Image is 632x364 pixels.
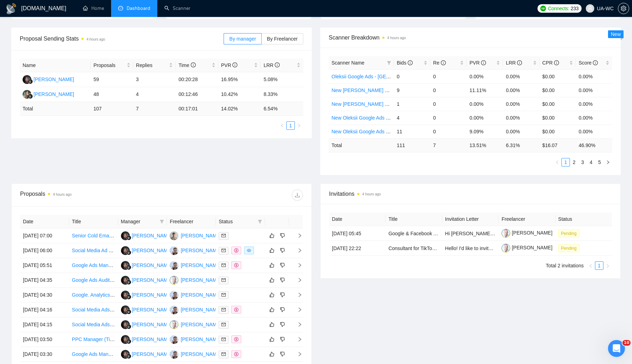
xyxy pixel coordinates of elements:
img: AZ [121,320,130,329]
div: [PERSON_NAME] [132,306,172,314]
div: Proposals [20,189,162,201]
a: New [PERSON_NAME] Google Ads - AU/[GEOGRAPHIC_DATA]/IR/[GEOGRAPHIC_DATA]/[GEOGRAPHIC_DATA] [332,87,586,93]
a: IG[PERSON_NAME] [170,307,221,312]
a: Google Ads Manager for Audit and Tax Firm in [GEOGRAPHIC_DATA] [72,262,226,268]
span: Bids [397,60,413,66]
span: mail [221,337,226,341]
a: 1 [287,122,294,129]
li: 4 [587,158,595,166]
a: Google Ads Manager for Australian Labour Hire [72,351,176,357]
span: Scanner Name [332,60,364,66]
div: [PERSON_NAME] [132,261,172,269]
span: New [611,31,621,37]
a: searchScanner [164,5,190,11]
div: [PERSON_NAME] [132,247,172,254]
img: AZ [121,305,130,314]
a: LK[PERSON_NAME] [23,91,74,97]
div: [PERSON_NAME] [181,232,221,239]
th: Freelancer [167,215,216,229]
a: IG[PERSON_NAME] [170,351,221,357]
span: Connects: [548,5,569,12]
span: dislike [280,277,285,283]
a: AZ[PERSON_NAME] [23,76,74,82]
td: [DATE] 07:00 [20,229,69,243]
a: AZ[PERSON_NAME] [121,262,172,268]
span: LRR [263,62,280,68]
span: dashboard [118,6,123,11]
td: 9 [394,83,430,97]
a: OC[PERSON_NAME] [170,277,221,283]
td: 0.00% [503,83,539,97]
a: Social Media Ad Campaign Specialist [72,248,154,253]
span: LRR [506,60,522,66]
span: like [269,351,274,357]
td: 0.00% [467,69,503,83]
img: AZ [121,350,130,359]
img: AZ [121,291,130,299]
td: 0.00% [576,83,612,97]
button: like [268,291,276,299]
img: logo [6,3,17,14]
button: right [295,121,303,130]
div: [PERSON_NAME] [132,321,172,328]
span: dislike [280,351,285,357]
span: like [269,292,274,298]
td: Total [329,138,394,152]
img: AZ [121,246,130,255]
td: 6.31 % [503,138,539,152]
a: AZ[PERSON_NAME] [121,292,172,297]
span: right [606,264,610,268]
a: Oleksii Google Ads - [GEOGRAPHIC_DATA]; [GEOGRAPHIC_DATA] & [GEOGRAPHIC_DATA] [332,74,541,79]
th: Name [20,59,91,72]
td: $0.00 [540,125,576,138]
button: like [268,350,276,358]
span: dislike [280,262,285,268]
td: 6.54 % [261,102,303,116]
span: right [292,248,302,253]
td: 111 [394,138,430,152]
button: dislike [278,335,287,344]
td: Total [20,102,91,116]
span: dislike [280,336,285,342]
li: 2 [570,158,578,166]
img: gigradar-bm.png [126,295,131,299]
span: mail [221,322,226,327]
time: 4 hours ago [53,193,72,196]
td: 00:12:46 [176,87,218,102]
img: AZ [121,276,130,285]
span: info-circle [517,60,522,65]
th: Proposals [91,59,133,72]
span: right [297,123,301,128]
span: Manager [121,218,157,225]
td: 0.00% [503,125,539,138]
span: like [269,233,274,238]
td: 48 [91,87,133,102]
img: IG [170,350,178,359]
th: Status [555,212,612,226]
time: 4 hours ago [86,37,105,41]
button: like [268,231,276,240]
img: gigradar-bm.png [126,339,131,344]
img: IG [170,335,178,344]
td: 14.02 % [218,102,261,116]
td: 0.00% [467,111,503,125]
div: [PERSON_NAME] [132,232,172,239]
span: filter [158,216,165,227]
div: [PERSON_NAME] [181,261,221,269]
a: [PERSON_NAME] [502,230,552,236]
img: OC [170,320,178,329]
td: $0.00 [540,111,576,125]
span: PVR [469,60,486,66]
a: PPC Manager (TikTok, Meta, LinkedIn, X, Google) [72,336,182,342]
td: 10.42% [218,87,261,102]
span: Proposal Sending Stats [20,34,224,43]
div: [PERSON_NAME] [132,335,172,343]
a: AP[PERSON_NAME] [170,232,221,238]
li: 1 [561,158,570,166]
th: Manager [118,215,167,229]
button: dislike [278,276,287,284]
button: like [268,276,276,284]
button: download [292,189,303,201]
td: $0.00 [540,97,576,111]
td: 0 [430,97,467,111]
